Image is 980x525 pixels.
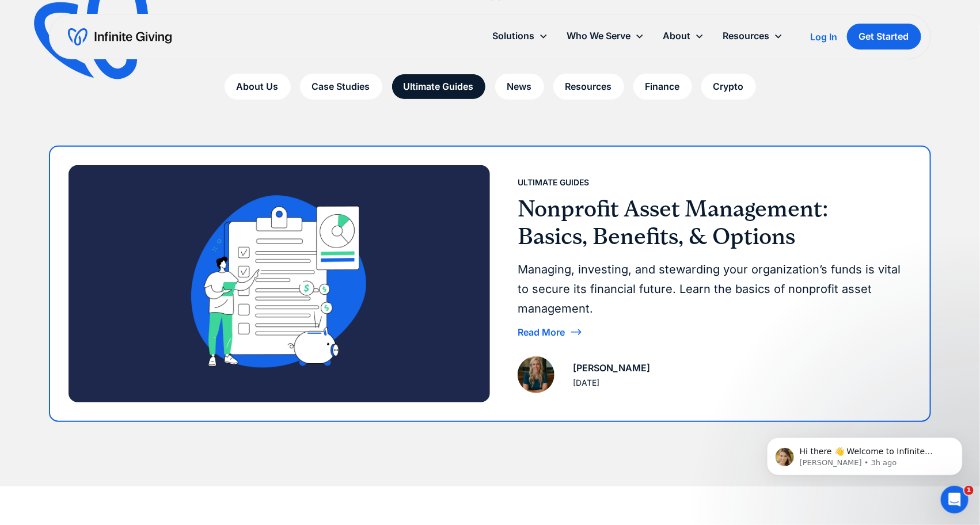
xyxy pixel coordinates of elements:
[225,74,291,100] a: About Us
[811,32,838,41] div: Log In
[392,74,486,100] a: Ultimate Guides
[713,24,792,48] div: Resources
[518,176,589,189] div: Ultimate Guides
[654,24,713,48] div: About
[964,486,974,495] span: 1
[553,74,624,100] a: Resources
[557,24,654,48] div: Who We Serve
[633,74,692,100] a: Finance
[483,24,557,48] div: Solutions
[573,376,599,390] div: [DATE]
[518,195,902,250] h3: Nonprofit Asset Management: Basics, Benefits, & Options
[941,486,968,513] iframe: Intercom live chat
[701,74,756,100] a: Crypto
[518,260,902,318] div: Managing, investing, and stewarding your organization’s funds is vital to secure its financial fu...
[567,28,630,44] div: Who We Serve
[573,360,650,376] div: [PERSON_NAME]
[847,24,921,50] a: Get Started
[50,147,930,421] a: Ultimate GuidesNonprofit Asset Management: Basics, Benefits, & OptionsManaging, investing, and st...
[723,28,769,44] div: Resources
[811,30,838,44] a: Log In
[518,328,565,337] div: Read More
[663,28,690,44] div: About
[68,28,172,46] a: home
[750,413,980,494] iframe: Intercom notifications message
[492,28,534,44] div: Solutions
[300,74,382,100] a: Case Studies
[495,74,544,100] a: News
